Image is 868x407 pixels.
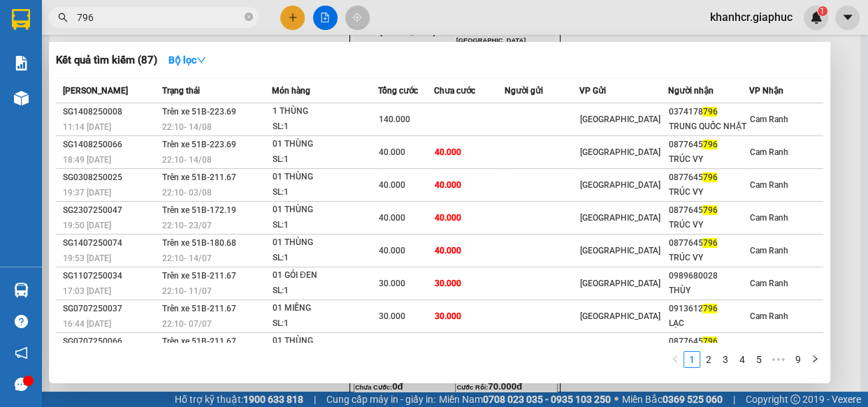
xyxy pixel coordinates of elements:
[806,351,823,368] button: right
[58,13,68,22] span: search
[702,336,717,346] span: 796
[162,253,212,263] span: 22:10 - 14/07
[162,86,200,96] span: Trạng thái
[162,319,212,329] span: 22:10 - 07/07
[273,316,377,332] div: SL: 1
[750,114,788,124] span: Cam Ranh
[749,86,783,96] span: VP Nhận
[806,351,823,368] li: Next Page
[162,221,212,230] span: 22:10 - 23/07
[750,311,788,321] span: Cam Ranh
[162,271,236,281] span: Trên xe 51B-211.67
[702,205,717,215] span: 796
[63,236,158,251] div: SG1407250074
[63,122,111,132] span: 11:14 [DATE]
[751,352,767,367] a: 5
[435,180,461,190] span: 40.000
[63,286,111,296] span: 17:03 [DATE]
[750,279,788,288] span: Cam Ranh
[162,122,212,132] span: 22:10 - 14/08
[668,334,748,349] div: 0877645
[273,334,377,349] div: 01 THÙNG
[14,283,29,297] img: warehouse-icon
[162,286,212,296] span: 22:10 - 11/07
[63,170,158,185] div: SG0308250025
[683,351,700,368] li: 1
[272,86,310,96] span: Món hàng
[668,302,748,316] div: 0913612
[15,315,28,328] span: question-circle
[684,352,700,367] a: 1
[273,268,377,283] div: 01 GÓI ĐEN
[667,351,683,368] button: left
[273,283,377,299] div: SL: 1
[580,246,660,256] span: [GEOGRAPHIC_DATA]
[162,238,236,248] span: Trên xe 51B-180.68
[63,155,111,165] span: 18:49 [DATE]
[86,20,139,134] b: [PERSON_NAME] - Gửi khách hàng
[273,251,377,266] div: SL: 1
[379,213,405,223] span: 40.000
[273,202,377,218] div: 01 THÙNG
[379,147,405,157] span: 40.000
[77,10,242,25] input: Tìm tên, số ĐT hoặc mã đơn
[152,17,185,51] img: logo.jpg
[273,152,377,168] div: SL: 1
[702,140,717,149] span: 796
[378,86,418,96] span: Tổng cước
[811,355,819,363] span: right
[17,90,79,228] b: [PERSON_NAME] - [PERSON_NAME]
[702,304,717,313] span: 796
[273,104,377,119] div: 1 THÙNG
[63,86,128,96] span: [PERSON_NAME]
[162,304,236,313] span: Trên xe 51B-211.67
[702,238,717,248] span: 796
[162,155,212,165] span: 22:10 - 14/08
[379,114,410,124] span: 140.000
[379,246,405,256] span: 40.000
[14,91,29,105] img: warehouse-icon
[245,11,253,24] span: close-circle
[14,56,29,71] img: solution-icon
[273,119,377,135] div: SL: 1
[668,170,748,185] div: 0877645
[379,311,405,321] span: 30.000
[750,147,788,157] span: Cam Ranh
[63,269,158,283] div: SG1107250034
[63,105,158,119] div: SG1408250008
[273,137,377,152] div: 01 THÙNG
[504,86,542,96] span: Người gửi
[63,203,158,218] div: SG2307250047
[273,185,377,200] div: SL: 1
[162,172,236,182] span: Trên xe 51B-211.67
[162,107,236,117] span: Trên xe 51B-223.69
[767,351,790,368] li: Next 5 Pages
[671,355,679,363] span: left
[162,336,236,346] span: Trên xe 51B-211.67
[435,213,461,223] span: 40.000
[668,236,748,251] div: 0877645
[790,352,806,367] a: 9
[668,316,748,331] div: LẠC
[580,213,660,223] span: [GEOGRAPHIC_DATA]
[435,246,461,256] span: 40.000
[162,188,212,198] span: 22:10 - 03/08
[668,283,748,298] div: THÙY
[196,55,206,65] span: down
[668,203,748,218] div: 0877645
[668,138,748,152] div: 0877645
[668,251,748,265] div: TRÚC VY
[273,235,377,251] div: 01 THÙNG
[12,9,30,30] img: logo-vxr
[717,351,734,368] li: 3
[162,205,236,215] span: Trên xe 51B-172.19
[15,346,28,360] span: notification
[273,301,377,316] div: 01 MIẾNG
[15,378,28,391] span: message
[667,86,713,96] span: Người nhận
[702,107,717,117] span: 796
[435,311,461,321] span: 30.000
[63,302,158,316] div: SG0707250037
[580,279,660,288] span: [GEOGRAPHIC_DATA]
[435,279,461,288] span: 30.000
